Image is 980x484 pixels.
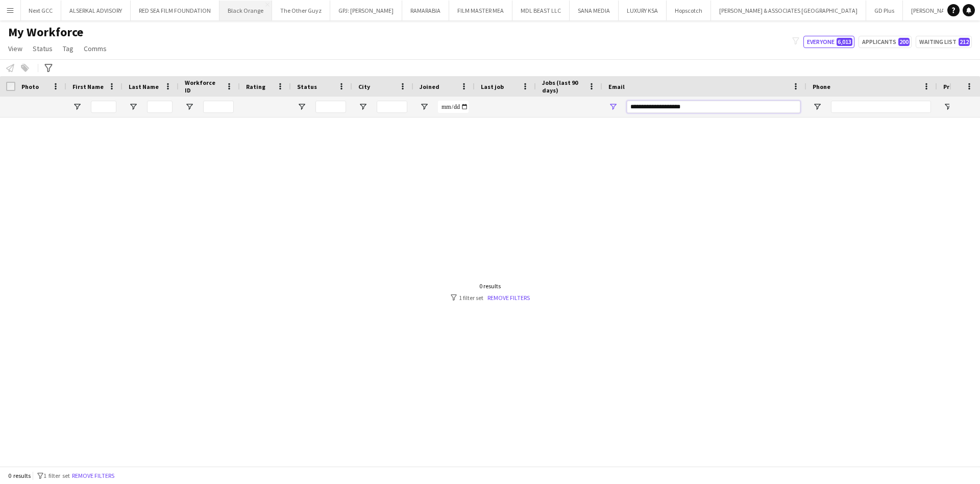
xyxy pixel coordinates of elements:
[59,42,78,55] a: Tag
[449,1,512,20] button: FILM MASTER MEA
[358,102,367,111] button: Open Filter Menu
[943,83,964,90] span: Profile
[147,101,173,113] input: Last Name Filter Input
[70,470,116,481] button: Remove filters
[831,101,931,113] input: Phone Filter Input
[619,1,667,20] button: LUXURY KSA
[8,44,22,53] span: View
[72,83,104,90] span: First Name
[627,101,800,113] input: Email Filter Input
[420,83,439,90] span: Joined
[837,38,852,46] span: 6,013
[481,83,504,90] span: Last job
[943,102,952,111] button: Open Filter Menu
[898,38,910,46] span: 200
[420,102,429,111] button: Open Filter Menu
[608,83,625,90] span: Email
[84,44,107,53] span: Comms
[91,101,116,113] input: First Name Filter Input
[6,82,15,91] input: Column with Header Selection
[866,1,903,20] button: GD Plus
[916,36,972,48] button: Waiting list212
[43,472,70,479] span: 1 filter set
[813,102,822,111] button: Open Filter Menu
[813,83,830,90] span: Phone
[297,83,317,90] span: Status
[512,1,570,20] button: MDL BEAST LLC
[570,1,619,20] button: SANA MEDIA
[451,282,530,290] div: 0 results
[4,42,27,55] a: View
[80,42,111,55] a: Comms
[297,102,306,111] button: Open Filter Menu
[330,1,402,20] button: GPJ: [PERSON_NAME]
[61,1,131,20] button: ALSERKAL ADVISORY
[129,102,138,111] button: Open Filter Menu
[219,1,272,20] button: Black Orange
[72,102,82,111] button: Open Filter Menu
[203,101,234,113] input: Workforce ID Filter Input
[315,101,346,113] input: Status Filter Input
[667,1,711,20] button: Hopscotch
[402,1,449,20] button: RAMARABIA
[438,101,469,113] input: Joined Filter Input
[33,44,53,53] span: Status
[131,1,219,20] button: RED SEA FILM FOUNDATION
[272,1,330,20] button: The Other Guyz
[451,294,530,302] div: 1 filter set
[859,36,912,48] button: Applicants200
[185,79,222,94] span: Workforce ID
[129,83,159,90] span: Last Name
[487,294,530,302] a: Remove filters
[377,101,407,113] input: City Filter Input
[185,102,194,111] button: Open Filter Menu
[20,1,61,20] button: Next GCC
[8,25,83,40] span: My Workforce
[42,62,55,74] app-action-btn: Advanced filters
[21,83,39,90] span: Photo
[542,79,584,94] span: Jobs (last 90 days)
[711,1,866,20] button: [PERSON_NAME] & ASSOCIATES [GEOGRAPHIC_DATA]
[63,44,73,53] span: Tag
[959,38,970,46] span: 212
[246,83,265,90] span: Rating
[608,102,618,111] button: Open Filter Menu
[803,36,854,48] button: Everyone6,013
[29,42,57,55] a: Status
[903,1,963,20] button: [PERSON_NAME]
[358,83,370,90] span: City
